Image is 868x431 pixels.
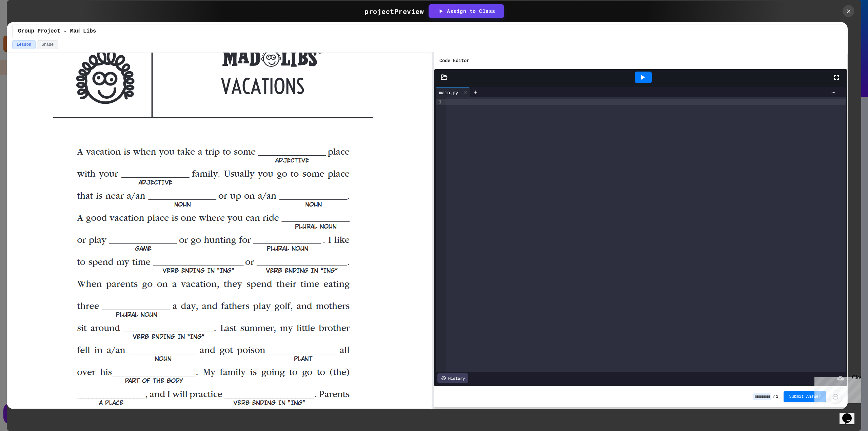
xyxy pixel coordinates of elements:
[429,5,504,18] button: Assign to Class
[436,89,461,96] div: main.py
[789,394,821,399] span: Submit Answer
[840,404,861,424] iframe: chat widget
[37,40,58,49] button: Grade
[784,391,826,402] button: Submit Answer
[776,394,778,399] span: 1
[436,87,470,97] div: main.py
[439,56,469,65] h6: Code Editor
[18,27,96,35] span: Group Project - Mad Libs
[436,99,442,105] div: 1
[3,3,47,43] div: Chat with us now!Close
[12,40,36,49] button: Lesson
[812,374,861,403] iframe: chat widget
[773,394,775,399] span: /
[364,6,424,16] div: project Preview
[437,7,495,15] div: Assign to Class
[437,373,468,383] div: History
